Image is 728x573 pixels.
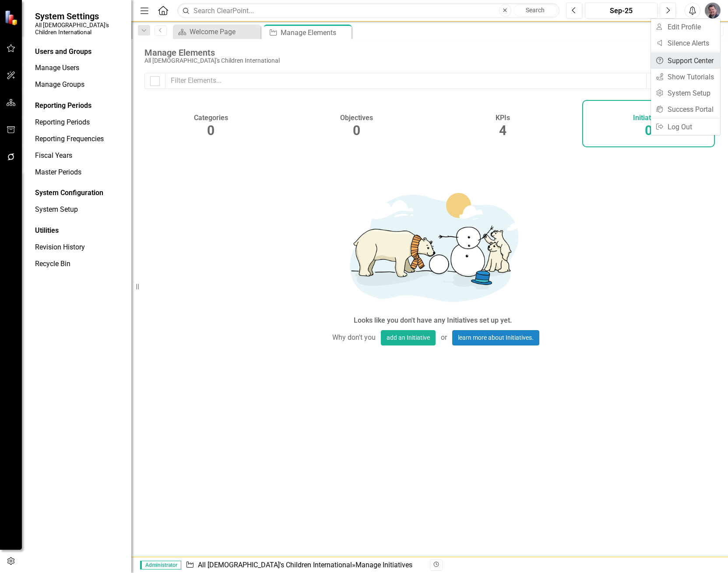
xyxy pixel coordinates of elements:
a: Support Center [651,53,720,69]
span: 0 [645,123,652,138]
span: 0 [207,123,215,138]
div: Reporting Periods [35,101,123,111]
button: Search [513,4,557,17]
a: Revision History [35,242,123,253]
a: Silence Alerts [651,35,720,51]
div: » Manage Initiatives [186,560,423,570]
a: Manage Groups [35,80,123,90]
img: ClearPoint Strategy [4,10,20,25]
a: System Setup [651,85,720,101]
h4: Initiatives [633,114,664,122]
img: Matt Holmgren [705,3,721,18]
span: Search [526,7,545,14]
a: System Setup [35,205,123,215]
img: Getting started [302,179,564,313]
a: Success Portal [651,101,720,117]
h4: Categories [194,114,228,122]
a: Edit Profile [651,19,720,35]
input: Filter Elements... [165,73,647,89]
div: Sep-25 [588,6,654,16]
div: Utilities [35,226,123,236]
a: Fiscal Years [35,151,123,161]
a: Reporting Periods [35,117,123,128]
a: Manage Users [35,63,123,73]
div: Manage Elements [281,27,349,38]
a: Welcome Page [175,26,258,37]
div: All [DEMOGRAPHIC_DATA]'s Children International [144,57,656,64]
div: Welcome Page [190,26,258,37]
div: Users and Groups [35,47,123,57]
a: Reporting Frequencies [35,134,123,144]
input: Search ClearPoint... [177,3,559,18]
a: Master Periods [35,167,123,178]
button: Sep-25 [585,3,658,18]
div: Looks like you don't have any Initiatives set up yet. [354,316,512,326]
button: add an Initiative [381,330,436,345]
h4: KPIs [496,114,510,122]
span: 4 [499,123,506,138]
a: Show Tutorials [651,69,720,85]
small: All [DEMOGRAPHIC_DATA]'s Children International [35,21,123,36]
div: Manage Elements [144,48,656,57]
span: System Settings [35,11,123,21]
span: Administrator [140,561,181,569]
span: or [436,330,452,345]
a: Recycle Bin [35,259,123,269]
a: Log Out [651,119,720,135]
a: learn more about Initiatives. [452,330,539,345]
div: System Configuration [35,188,123,198]
span: Why don't you [327,330,381,345]
h4: Objectives [340,114,373,122]
span: 0 [353,123,360,138]
a: All [DEMOGRAPHIC_DATA]'s Children International [198,561,352,569]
